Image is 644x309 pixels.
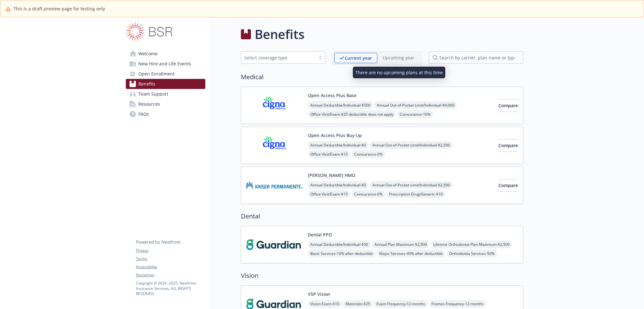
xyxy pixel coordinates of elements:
span: Basic Services - 10% after deductible [308,250,375,257]
span: Welcome [138,49,158,59]
span: Major Services - 40% after deductible [377,250,445,257]
a: New Hire and Life Events [126,59,205,69]
span: Coinsurance - 10% [397,110,433,118]
button: Compare [498,179,518,192]
a: Accessibility [136,264,205,270]
span: Prescription Drug/Generic - $10 [386,190,445,198]
input: search by carrier, plan name or type [429,51,523,64]
h2: Dental [241,212,523,221]
span: Annual Out-of-Pocket Limit/Individual - $2,500 [370,181,452,189]
span: This is a draft preview page for testing only [14,5,105,12]
div: Select coverage type [244,54,312,61]
span: Open Enrollment [138,69,175,79]
span: Annual Out-of-Pocket Limit/Individual - $2,500 [370,141,452,149]
a: Open Enrollment [126,69,205,79]
a: Terms [136,256,205,262]
a: Benefits [126,79,205,89]
button: Open Access Plus Base [308,92,357,99]
span: Annual Deductible/Individual - $50 [308,240,371,248]
button: Compare [498,139,518,152]
span: Frames Frequency - 12 months [429,300,486,308]
button: VSP Vision [308,291,330,297]
span: Coinsurance - 0% [352,150,385,158]
a: Welcome [126,49,205,59]
h2: Medical [241,72,523,82]
span: Lifetime Orthodontia Plan Maximum - $2,500 [431,240,512,248]
span: Benefits [138,79,155,89]
span: Vision Exam - $10 [308,300,342,308]
span: Annual Plan Maximum - $2,500 [372,240,430,248]
span: Office Visit/Exam - $15 [308,190,350,198]
span: Annual Deductible/Individual - $500 [308,101,373,109]
span: Resources [138,99,160,109]
img: Guardian carrier logo [246,231,303,258]
a: Disclaimer [136,272,205,278]
span: Compare [498,102,518,108]
span: Team Support [138,89,168,99]
img: CIGNA carrier logo [246,92,303,119]
p: Copyright © 2024 - 2025 , Newfront Insurance Services, ALL RIGHTS RESERVED [136,280,205,296]
button: Dental PPO [308,231,332,238]
span: New Hire and Life Events [138,59,191,69]
span: Annual Out-of-Pocket Limit/Individual - $4,000 [374,101,457,109]
span: Upcoming year [377,53,420,63]
span: FAQs [138,109,149,119]
span: Materials - $25 [343,300,373,308]
a: Resources [126,99,205,109]
img: Kaiser Permanente Insurance Company carrier logo [246,172,303,199]
a: Privacy [136,248,205,253]
span: Coinsurance - 0% [352,190,385,198]
p: Current year [345,55,372,61]
span: Exam Frequency - 12 months [374,300,428,308]
button: [PERSON_NAME] HMO [308,172,355,179]
p: Upcoming year [383,54,414,61]
span: Orthodontia Services - 50% [447,250,497,257]
span: Annual Deductible/Individual - $0 [308,181,369,189]
span: Office Visit/Exam - $15 [308,150,350,158]
img: CIGNA carrier logo [246,132,303,159]
a: FAQs [126,109,205,119]
h2: Vision [241,271,523,280]
span: Compare [498,142,518,148]
a: Team Support [126,89,205,99]
span: Compare [498,182,518,188]
h1: Benefits [255,25,304,44]
span: Annual Deductible/Individual - $0 [308,141,369,149]
span: Office Visit/Exam - $25 deductible does not apply [308,110,396,118]
button: Compare [498,99,518,112]
button: Open Access Plus Buy-Up [308,132,362,139]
